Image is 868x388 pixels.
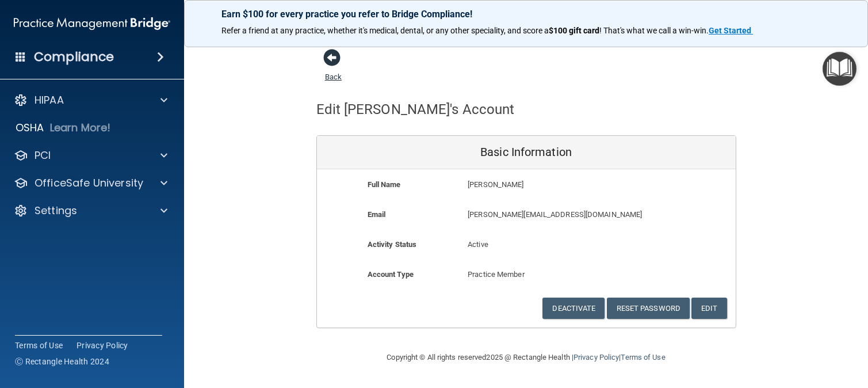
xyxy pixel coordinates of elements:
[14,176,167,190] a: OfficeSafe University
[573,353,619,362] a: Privacy Policy
[35,176,143,190] p: OfficeSafe University
[35,93,64,107] p: HIPAA
[50,121,111,135] p: Learn More!
[468,238,584,252] p: Active
[221,26,549,35] span: Refer a friend at any practice, whether it's medical, dental, or any other speciality, and score a
[221,9,831,20] p: Earn $100 for every practice you refer to Bridge Compliance!
[14,204,167,218] a: Settings
[621,353,665,362] a: Terms of Use
[14,12,170,35] img: PMB logo
[35,149,51,162] p: PCI
[317,136,736,169] div: Basic Information
[823,52,856,86] button: Open Resource Center
[14,149,167,162] a: PCI
[15,340,63,351] a: Terms of Use
[607,298,690,319] button: Reset Password
[35,204,77,218] p: Settings
[542,298,605,319] button: Deactivate
[15,356,109,367] span: Ⓒ Rectangle Health 2024
[34,49,114,65] h4: Compliance
[368,240,417,249] b: Activity Status
[77,340,128,351] a: Privacy Policy
[599,26,709,35] span: ! That's what we call a win-win.
[549,26,599,35] strong: $100 gift card
[325,59,342,81] a: Back
[709,26,753,35] a: Get Started
[16,121,44,135] p: OSHA
[709,26,751,35] strong: Get Started
[368,270,414,279] b: Account Type
[316,102,515,117] h4: Edit [PERSON_NAME]'s Account
[316,339,736,376] div: Copyright © All rights reserved 2025 @ Rectangle Health | |
[468,178,651,192] p: [PERSON_NAME]
[14,93,167,107] a: HIPAA
[691,298,726,319] button: Edit
[368,210,386,219] b: Email
[468,268,584,282] p: Practice Member
[368,180,401,189] b: Full Name
[468,208,651,222] p: [PERSON_NAME][EMAIL_ADDRESS][DOMAIN_NAME]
